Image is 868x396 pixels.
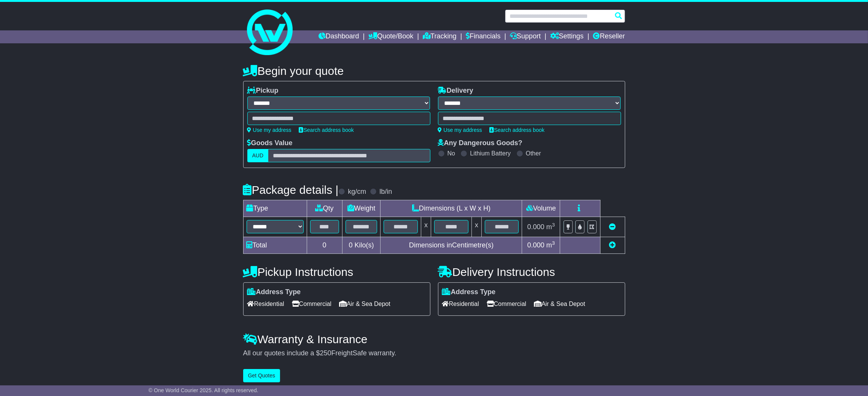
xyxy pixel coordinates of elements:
label: Other [526,150,541,157]
td: x [421,217,431,237]
h4: Delivery Instructions [438,266,625,278]
span: 0.000 [527,223,545,231]
a: Search address book [490,127,545,133]
sup: 3 [552,240,555,246]
label: Address Type [442,288,496,296]
label: Goods Value [247,139,293,147]
span: Commercial [487,298,526,310]
h4: Warranty & Insurance [243,333,625,345]
sup: 3 [552,222,555,228]
span: m [546,223,555,231]
span: © One World Courier 2025. All rights reserved. [148,387,258,393]
span: m [546,241,555,249]
label: Delivery [438,87,473,95]
td: x [471,217,481,237]
a: Dashboard [319,30,359,43]
label: Any Dangerous Goods? [438,139,522,147]
label: Lithium Battery [470,150,511,157]
td: Volume [522,200,560,217]
label: No [448,150,455,157]
td: Qty [307,200,342,217]
td: Weight [342,200,381,217]
td: Type [243,200,307,217]
span: Residential [442,298,479,310]
a: Add new item [609,241,616,249]
label: lb/in [379,188,392,196]
label: kg/cm [348,188,366,196]
span: Commercial [292,298,331,310]
a: Remove this item [609,223,616,231]
h4: Begin your quote [243,65,625,77]
div: All our quotes include a $ FreightSafe warranty. [243,349,625,358]
h4: Package details | [243,184,339,196]
a: Financials [466,30,500,43]
label: Pickup [247,87,279,95]
td: Dimensions (L x W x H) [381,200,522,217]
td: 0 [307,237,342,253]
a: Settings [550,30,584,43]
a: Use my address [247,127,291,133]
span: 0 [349,241,352,249]
label: AUD [247,149,269,162]
td: Total [243,237,307,253]
a: Tracking [423,30,456,43]
a: Quote/Book [368,30,413,43]
a: Reseller [593,30,625,43]
a: Use my address [438,127,482,133]
a: Search address book [299,127,354,133]
button: Get Quotes [243,369,280,382]
span: 250 [320,349,331,357]
h4: Pickup Instructions [243,266,430,278]
label: Address Type [247,288,301,296]
span: Air & Sea Depot [339,298,390,310]
a: Support [510,30,541,43]
span: Residential [247,298,284,310]
span: Air & Sea Depot [534,298,585,310]
td: Dimensions in Centimetre(s) [381,237,522,253]
span: 0.000 [527,241,545,249]
td: Kilo(s) [342,237,381,253]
